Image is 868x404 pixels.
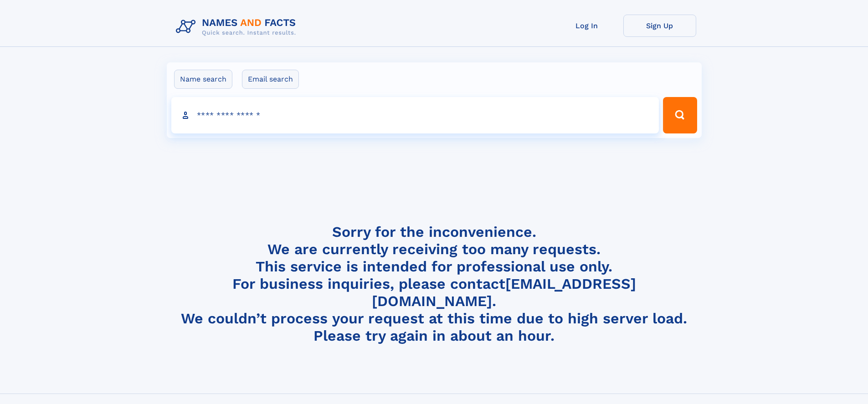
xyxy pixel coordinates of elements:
[623,15,696,37] a: Sign Up
[172,223,696,345] h4: Sorry for the inconvenience. We are currently receiving too many requests. This service is intend...
[663,97,697,133] button: Search Button
[172,15,303,39] img: Logo Names and Facts
[372,275,636,310] a: [EMAIL_ADDRESS][DOMAIN_NAME]
[550,15,623,37] a: Log In
[171,97,659,133] input: search input
[174,70,232,89] label: Name search
[242,70,299,89] label: Email search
